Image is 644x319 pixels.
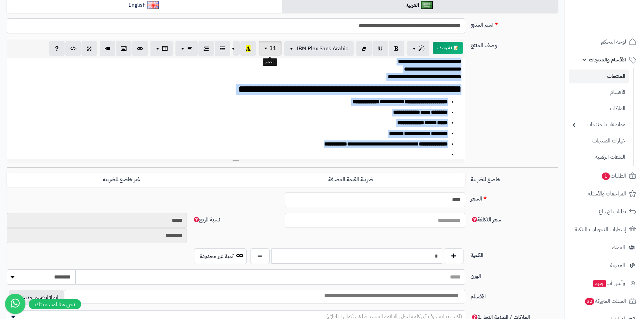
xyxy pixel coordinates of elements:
[7,173,236,187] label: غير خاضع للضريبه
[569,239,640,256] a: العملاء
[468,269,560,280] label: الوزن
[602,172,610,180] span: 1
[569,134,629,148] a: خيارات المنتجات
[9,290,64,305] button: اضافة قسم جديد
[468,290,560,301] label: الأقسام
[569,34,640,50] a: لوحة التحكم
[296,45,348,53] span: IBM Plex Sans Arabic
[471,216,501,224] span: سعر التكلفة
[593,278,625,288] span: وآتس آب
[569,85,629,100] a: الأقسام
[284,41,354,56] button: IBM Plex Sans Arabic
[147,1,159,9] img: English
[569,70,629,83] a: المنتجات
[433,42,463,54] button: 📝 AI وصف
[610,261,625,270] span: المدونة
[569,257,640,273] a: المدونة
[569,221,640,238] a: إشعارات التحويلات البنكية
[584,296,626,306] span: السلات المتروكة
[236,173,465,187] label: ضريبة القيمة المضافة
[599,207,626,216] span: طلبات الإرجاع
[588,189,626,198] span: المراجعات والأسئلة
[468,39,560,50] label: وصف المنتج
[192,216,220,224] span: نسبة الربح
[468,18,560,29] label: اسم المنتج
[421,1,433,9] img: العربية
[575,225,626,234] span: إشعارات التحويلات البنكية
[468,173,560,184] label: خاضع للضريبة
[612,243,625,252] span: العملاء
[569,293,640,309] a: السلات المتروكة32
[589,55,626,64] span: الأقسام والمنتجات
[569,168,640,184] a: الطلبات1
[569,186,640,202] a: المراجعات والأسئلة
[569,150,629,164] a: الملفات الرقمية
[601,37,626,47] span: لوحة التحكم
[569,101,629,116] a: الماركات
[585,298,594,305] span: 32
[569,117,629,132] a: مواصفات المنتجات
[468,248,560,259] label: الكمية
[593,280,606,287] span: جديد
[259,41,282,56] button: 31
[269,44,276,52] span: 31
[569,204,640,220] a: طلبات الإرجاع
[263,58,277,66] div: الحجم
[468,192,560,203] label: السعر
[569,275,640,291] a: وآتس آبجديد
[598,18,638,32] img: logo-2.png
[601,171,626,181] span: الطلبات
